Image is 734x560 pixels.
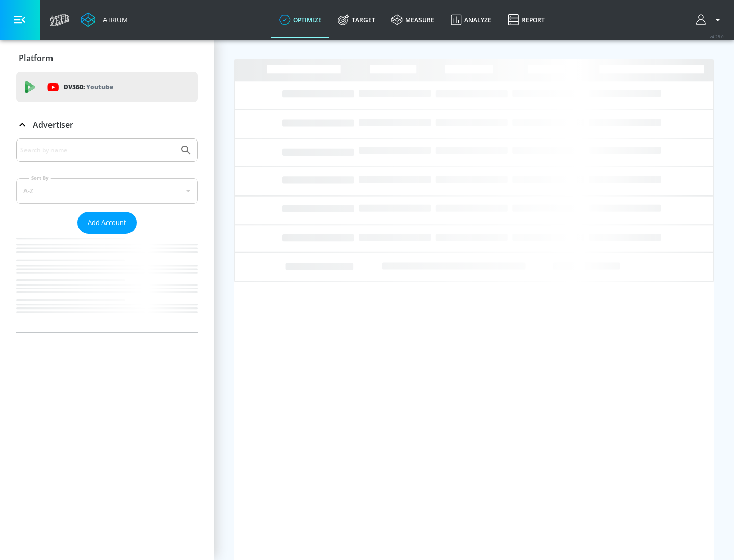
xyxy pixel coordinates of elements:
div: Advertiser [16,138,198,332]
p: DV360: [64,81,113,93]
div: A-Z [16,178,198,204]
a: measure [383,2,442,38]
input: Search by name [20,144,175,157]
div: DV360: Youtube [16,72,198,102]
span: Add Account [88,217,126,229]
div: Advertiser [16,110,198,139]
div: Platform [16,44,198,72]
button: Add Account [77,212,137,234]
p: Advertiser [33,119,73,130]
p: Platform [19,52,53,64]
span: v 4.28.0 [710,34,724,39]
a: Analyze [442,2,500,38]
label: Sort By [29,175,51,181]
nav: list of Advertiser [16,234,198,332]
a: Atrium [81,12,128,27]
div: Atrium [99,15,128,24]
a: Report [500,2,553,38]
a: Target [330,2,383,38]
p: Youtube [86,81,113,92]
a: optimize [271,2,330,38]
